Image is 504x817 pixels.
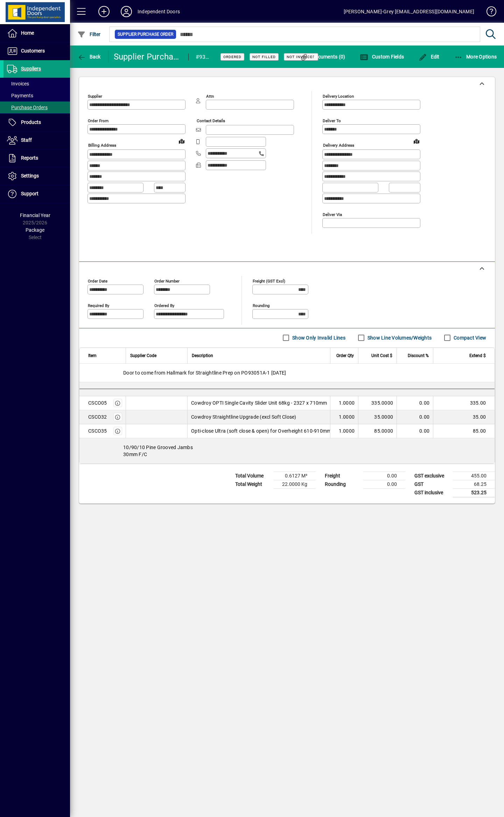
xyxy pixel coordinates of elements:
[274,480,316,488] td: 22.0000 Kg
[453,472,495,480] td: 455.00
[453,488,495,497] td: 523.25
[323,212,342,217] mat-label: Deliver via
[21,137,32,143] span: Staff
[433,424,495,438] td: 85.00
[191,399,327,406] span: Cowdroy OPTI Single Cavity Slider Unit 68kg - 2327 x 710mm
[321,472,363,480] td: Freight
[26,227,44,233] span: Package
[88,118,108,123] mat-label: Order from
[93,5,115,18] button: Add
[88,427,107,434] div: CSCO35
[3,132,70,149] a: Staff
[360,54,404,60] span: Custom Fields
[77,54,101,60] span: Back
[3,167,70,185] a: Settings
[76,50,103,63] button: Back
[21,66,41,71] span: Suppliers
[130,352,156,359] span: Supplier Code
[138,6,180,17] div: Independent Doors
[21,191,38,196] span: Support
[453,50,499,63] button: More Options
[397,424,433,438] td: 0.00
[330,410,358,424] td: 1.0000
[20,212,50,218] span: Financial Year
[433,396,495,410] td: 335.00
[21,30,34,36] span: Home
[176,135,187,147] a: View on map
[363,472,405,480] td: 0.00
[88,278,107,283] mat-label: Order date
[3,78,70,90] a: Invoices
[70,50,108,63] app-page-header-button: Back
[88,94,102,99] mat-label: Supplier
[417,50,441,63] button: Edit
[21,173,39,179] span: Settings
[3,90,70,102] a: Payments
[481,1,495,24] a: Knowledge Base
[114,51,181,62] div: Supplier Purchase Order
[298,50,347,63] button: Documents (0)
[433,410,495,424] td: 35.00
[358,410,397,424] td: 35.0000
[21,155,38,161] span: Reports
[411,488,453,497] td: GST inclusive
[232,472,274,480] td: Total Volume
[7,93,33,98] span: Payments
[452,334,486,341] label: Compact View
[196,51,212,63] div: #93051A-2
[88,352,97,359] span: Item
[330,424,358,438] td: 1.0000
[118,31,173,38] span: Supplier Purchase Order
[469,352,486,359] span: Extend $
[358,50,406,63] button: Custom Fields
[411,472,453,480] td: GST exclusive
[3,102,70,113] a: Purchase Orders
[253,303,269,308] mat-label: Rounding
[344,6,474,17] div: [PERSON_NAME]-Grey [EMAIL_ADDRESS][DOMAIN_NAME]
[88,303,109,308] mat-label: Required by
[397,410,433,424] td: 0.00
[88,413,107,420] div: CSCO32
[191,413,296,420] span: Cowdroy Straightline Upgrade (excl Soft Close)
[232,480,274,488] td: Total Weight
[191,427,379,434] span: Opti-close Ultra (soft close & open) for Overheight 610-910mm cavity slider 35-60kg
[291,334,345,341] label: Show Only Invalid Lines
[21,48,45,54] span: Customers
[300,54,345,60] span: Documents (0)
[371,352,392,359] span: Unit Cost $
[21,119,41,125] span: Products
[453,480,495,488] td: 68.25
[7,105,48,110] span: Purchase Orders
[323,94,354,99] mat-label: Delivery Location
[88,399,107,406] div: CSCO05
[77,32,101,37] span: Filter
[76,28,103,41] button: Filter
[323,118,341,123] mat-label: Deliver To
[3,114,70,131] a: Products
[3,25,70,42] a: Home
[366,334,432,341] label: Show Line Volumes/Weights
[154,278,180,283] mat-label: Order number
[252,55,276,59] span: Not Filled
[330,396,358,410] td: 1.0000
[419,54,440,60] span: Edit
[3,185,70,203] a: Support
[115,5,138,18] button: Profile
[206,94,214,99] mat-label: Attn
[358,396,397,410] td: 335.0000
[3,42,70,60] a: Customers
[7,81,29,86] span: Invoices
[79,364,495,382] div: Door to come from Hallmark for Straightline Prep on PO93051A-1 [DATE]
[154,303,174,308] mat-label: Ordered by
[253,278,285,283] mat-label: Freight (GST excl)
[397,396,433,410] td: 0.00
[287,55,315,59] span: Not Invoiced
[79,438,495,463] div: 10/90/10 Pine Grooved Jambs 30mm F/C
[192,352,213,359] span: Description
[411,135,422,147] a: View on map
[274,472,316,480] td: 0.6127 M³
[336,352,354,359] span: Order Qty
[223,55,241,59] span: Ordered
[454,54,497,60] span: More Options
[408,352,429,359] span: Discount %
